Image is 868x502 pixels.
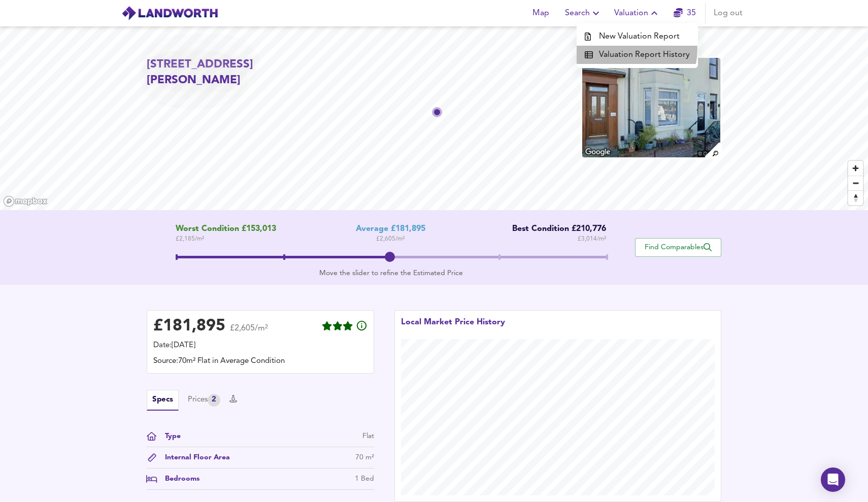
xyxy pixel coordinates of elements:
button: Zoom out [848,176,863,190]
div: Source: 70m² Flat in Average Condition [153,356,368,367]
button: Search [561,3,606,23]
button: Map [524,3,557,23]
img: property [581,57,721,158]
button: Specs [147,390,179,411]
div: Average £181,895 [356,224,425,234]
div: Bedrooms [157,474,199,484]
button: Valuation [610,3,664,23]
a: New Valuation Report [577,27,698,46]
div: 70 m² [355,452,374,463]
div: 1 Bed [355,474,374,484]
h2: [STREET_ADDRESS][PERSON_NAME] [147,57,330,89]
button: Find Comparables [635,238,721,257]
img: search [704,141,721,159]
span: £2,605/m² [230,324,268,339]
a: Mapbox homepage [3,195,48,207]
a: 35 [674,6,696,20]
span: Reset bearing to north [848,191,863,205]
span: Find Comparables [641,243,716,252]
div: Local Market Price History [401,317,505,339]
button: 35 [669,3,701,23]
span: £ 2,605 / m² [376,234,405,244]
span: £ 2,185 / m² [176,234,276,244]
span: £ 3,014 / m² [578,234,606,244]
div: Flat [362,431,374,442]
button: Reset bearing to north [848,190,863,205]
span: Search [565,6,602,20]
div: Prices [188,394,220,407]
span: Log out [714,6,743,20]
span: Map [528,6,553,20]
div: Best Condition £210,776 [505,224,606,234]
div: Move the slider to refine the Estimated Price [176,268,607,278]
div: 2 [208,394,220,407]
span: Worst Condition £153,013 [176,224,276,234]
div: Type [157,431,181,442]
div: £ 181,895 [153,319,225,334]
a: Valuation Report History [577,46,698,64]
div: Date: [DATE] [153,340,368,351]
div: Open Intercom Messenger [821,467,845,492]
button: Prices2 [188,394,220,407]
button: Zoom in [848,161,863,176]
span: Valuation [614,6,660,20]
img: logo [121,6,218,21]
button: Log out [710,3,747,23]
div: Internal Floor Area [157,452,230,463]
